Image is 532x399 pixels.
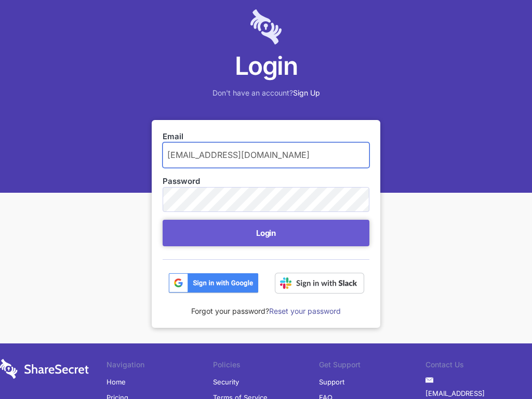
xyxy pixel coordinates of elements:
label: Password [163,176,369,187]
a: Sign Up [293,88,320,97]
li: Contact Us [425,359,532,374]
img: Sign in with Slack [275,273,364,294]
iframe: Drift Widget Chat Controller [480,347,520,387]
a: Security [213,374,239,390]
img: btn_google_signin_dark_normal_web@2x-02e5a4921c5dab0481f19210d7229f84a41d9f18e5bdafae021273015eeb... [168,273,259,294]
li: Get Support [319,359,425,374]
a: Home [107,374,126,390]
a: Reset your password [269,307,341,315]
div: Forgot your password? [163,294,369,317]
img: logo-lt-purple-60x68@2x-c671a683ea72a1d466fb5d642181eefbee81c4e10ba9aed56c8e1d7e762e8086.png [250,9,282,45]
li: Navigation [107,359,213,374]
label: Email [163,131,369,142]
a: Support [319,374,344,390]
li: Policies [213,359,320,374]
button: Login [163,220,369,246]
